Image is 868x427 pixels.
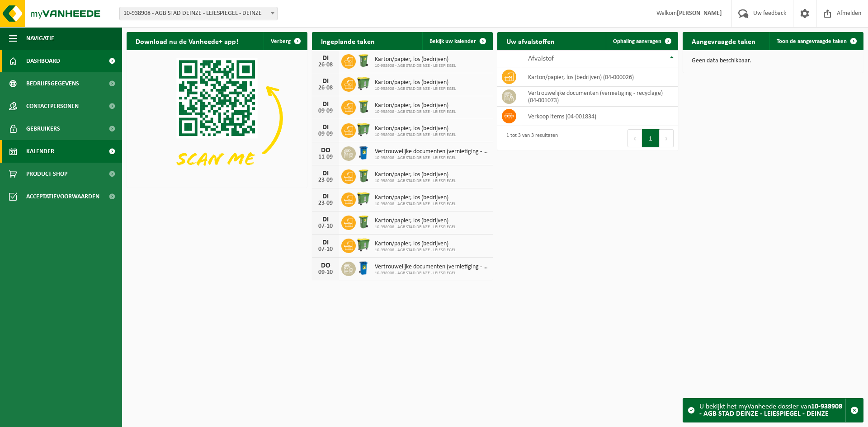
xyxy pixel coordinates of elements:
a: Toon de aangevraagde taken [769,32,863,50]
div: DI [316,239,335,246]
div: 23-09 [316,177,335,183]
a: Ophaling aanvragen [606,32,677,50]
img: WB-0770-HPE-GN-51 [356,191,371,206]
span: Product Shop [26,163,67,185]
span: Ophaling aanvragen [613,38,661,44]
td: verkoop items (04-001834) [521,107,678,126]
div: 11-09 [316,154,335,160]
span: 10-938908 - AGB STAD DEINZE - LEIESPIEGEL [375,271,488,276]
div: DI [316,216,335,223]
img: WB-0240-HPE-GN-51 [356,53,371,68]
h2: Uw afvalstoffen [497,32,564,50]
span: 10-938908 - AGB STAD DEINZE - LEIESPIEGEL [375,248,456,253]
div: DI [316,170,335,177]
span: Navigatie [26,27,54,50]
strong: [PERSON_NAME] [677,10,722,17]
div: DI [316,193,335,200]
span: 10-938908 - AGB STAD DEINZE - LEIESPIEGEL [375,178,456,184]
span: Karton/papier, los (bedrijven) [375,125,456,132]
span: Bekijk uw kalender [429,38,476,44]
div: DO [316,262,335,269]
span: Karton/papier, los (bedrijven) [375,217,456,225]
p: Geen data beschikbaar. [692,58,854,64]
span: 10-938908 - AGB STAD DEINZE - LEIESPIEGEL [375,202,456,207]
div: DO [316,147,335,154]
td: vertrouwelijke documenten (vernietiging - recyclage) (04-001073) [521,87,678,107]
span: 10-938908 - AGB STAD DEINZE - LEIESPIEGEL [375,132,456,138]
div: DI [316,124,335,131]
span: Dashboard [26,50,60,72]
span: Toon de aangevraagde taken [777,38,847,44]
div: 26-08 [316,85,335,91]
span: Karton/papier, los (bedrijven) [375,79,456,86]
span: Karton/papier, los (bedrijven) [375,194,456,202]
div: 23-09 [316,200,335,206]
span: Karton/papier, los (bedrijven) [375,240,456,248]
span: Verberg [271,38,291,44]
img: WB-0240-HPE-GN-51 [356,99,371,114]
span: Karton/papier, los (bedrijven) [375,171,456,178]
button: Next [660,129,674,147]
span: Acceptatievoorwaarden [26,185,99,208]
img: WB-0240-HPE-GN-51 [356,214,371,230]
div: U bekijkt het myVanheede dossier van [699,399,845,422]
img: WB-0770-HPE-GN-51 [356,122,371,137]
img: WB-0240-HPE-BE-09 [356,260,371,276]
div: 09-09 [316,131,335,137]
img: Download de VHEPlus App [127,50,307,186]
div: 09-09 [316,108,335,114]
span: 10-938908 - AGB STAD DEINZE - LEIESPIEGEL [375,155,488,161]
span: Gebruikers [26,117,60,140]
span: 10-938908 - AGB STAD DEINZE - LEIESPIEGEL [375,86,456,92]
span: 10-938908 - AGB STAD DEINZE - LEIESPIEGEL [375,63,456,69]
img: WB-0770-HPE-GN-51 [356,237,371,253]
img: WB-0240-HPE-BE-09 [356,145,371,160]
button: Previous [627,129,642,147]
button: Verberg [264,32,307,50]
span: 10-938908 - AGB STAD DEINZE - LEIESPIEGEL - DEINZE [120,7,277,20]
div: DI [316,55,335,62]
td: karton/papier, los (bedrijven) (04-000026) [521,67,678,87]
span: Bedrijfsgegevens [26,72,79,95]
div: DI [316,78,335,85]
div: 26-08 [316,62,335,68]
span: Afvalstof [528,55,554,62]
h2: Aangevraagde taken [683,32,764,50]
span: Vertrouwelijke documenten (vernietiging - recyclage) [375,263,488,271]
span: Karton/papier, los (bedrijven) [375,56,456,63]
div: 09-10 [316,269,335,276]
span: Kalender [26,140,54,163]
div: 07-10 [316,223,335,230]
a: Bekijk uw kalender [422,32,492,50]
h2: Download nu de Vanheede+ app! [127,32,247,50]
div: DI [316,101,335,108]
button: 1 [642,129,660,147]
span: Karton/papier, los (bedrijven) [375,102,456,109]
div: 07-10 [316,246,335,253]
span: 10-938908 - AGB STAD DEINZE - LEIESPIEGEL [375,225,456,230]
h2: Ingeplande taken [312,32,384,50]
div: 1 tot 3 van 3 resultaten [502,128,558,148]
span: Vertrouwelijke documenten (vernietiging - recyclage) [375,148,488,155]
span: 10-938908 - AGB STAD DEINZE - LEIESPIEGEL [375,109,456,115]
strong: 10-938908 - AGB STAD DEINZE - LEIESPIEGEL - DEINZE [699,403,842,418]
img: WB-0240-HPE-GN-51 [356,168,371,183]
img: WB-0770-HPE-GN-51 [356,76,371,91]
span: 10-938908 - AGB STAD DEINZE - LEIESPIEGEL - DEINZE [119,7,278,20]
span: Contactpersonen [26,95,79,117]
